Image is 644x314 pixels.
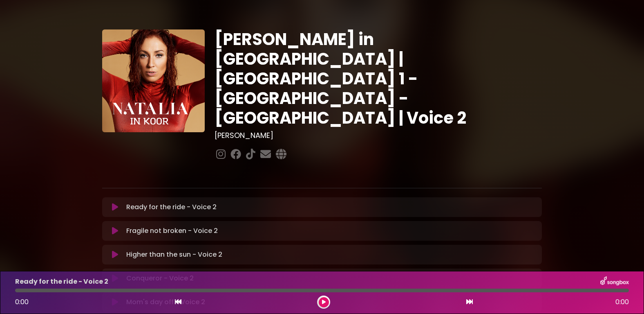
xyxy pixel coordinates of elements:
[102,29,205,132] img: YTVS25JmS9CLUqXqkEhs
[126,202,217,212] p: Ready for the ride - Voice 2
[215,131,542,140] h3: [PERSON_NAME]
[126,226,218,236] p: Fragile not broken - Voice 2
[600,276,629,287] img: songbox-logo-white.png
[15,277,108,287] p: Ready for the ride - Voice 2
[215,29,542,128] h1: [PERSON_NAME] in [GEOGRAPHIC_DATA] | [GEOGRAPHIC_DATA] 1 - [GEOGRAPHIC_DATA] - [GEOGRAPHIC_DATA] ...
[615,297,629,307] span: 0:00
[15,297,29,307] span: 0:00
[126,250,222,260] p: Higher than the sun - Voice 2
